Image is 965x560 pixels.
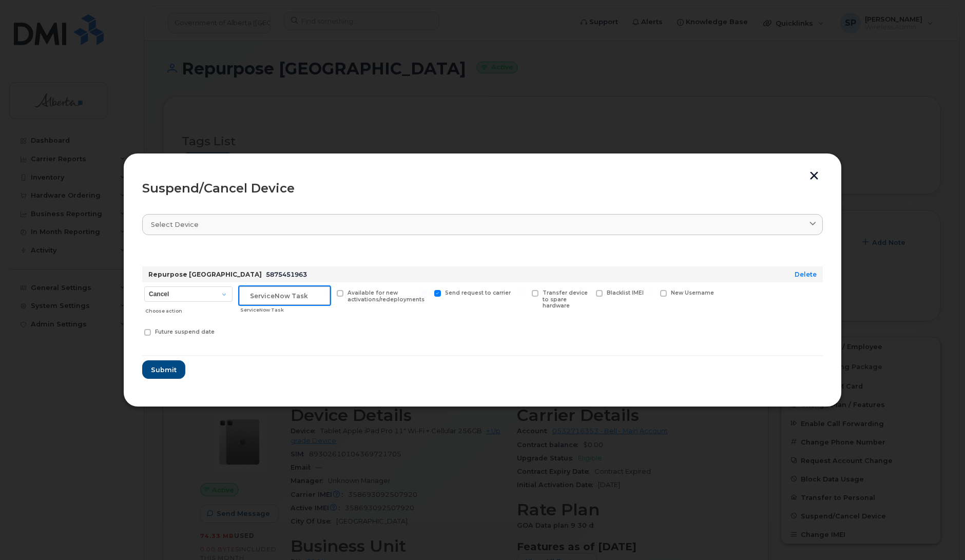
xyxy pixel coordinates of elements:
[239,286,330,305] input: ServiceNow Task
[584,290,589,295] input: Blacklist IMEI
[151,365,177,375] span: Submit
[324,290,330,295] input: Available for new activations/redeployments
[422,290,427,295] input: Send request to carrier
[543,289,588,310] span: Transfer device to spare hardware
[142,360,185,379] button: Submit
[151,220,199,229] span: Select device
[148,271,262,278] strong: Repurpose [GEOGRAPHIC_DATA]
[145,303,233,315] div: Choose action
[348,289,424,303] span: Available for new activations/redeployments
[142,182,823,195] div: Suspend/Cancel Device
[155,329,215,335] span: Future suspend date
[445,289,511,296] span: Send request to carrier
[671,289,714,296] span: New Username
[142,214,823,235] a: Select device
[266,271,307,278] span: 5875451963
[240,306,330,314] div: ServiceNow Task
[795,271,817,278] a: Delete
[648,290,653,295] input: New Username
[519,290,525,295] input: Transfer device to spare hardware
[607,289,644,296] span: Blacklist IMEI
